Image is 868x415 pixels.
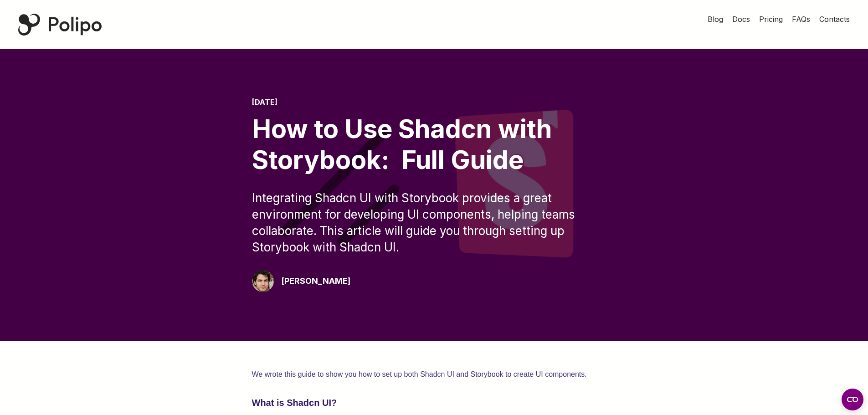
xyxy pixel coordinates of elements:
span: Contacts [819,15,850,24]
a: Blog [708,14,723,25]
p: We wrote this guide to show you how to set up both Shadcn UI and Storybook to create UI components. [252,368,616,381]
a: Pricing [759,14,783,25]
span: Docs [732,15,750,24]
img: Giorgio Pari Polipo [252,270,274,292]
time: [DATE] [252,97,277,107]
span: FAQs [792,15,810,24]
a: Docs [732,14,750,25]
span: Blog [708,15,723,24]
h3: What is Shadcn UI? [252,395,616,410]
div: Integrating Shadcn UI with Storybook provides a great environment for developing UI components, h... [252,190,616,256]
span: Pricing [759,15,783,24]
div: How to Use Shadcn with Storybook: Full Guide [252,114,616,175]
button: Open CMP widget [842,389,863,410]
a: FAQs [792,14,810,25]
a: Contacts [819,14,850,25]
div: [PERSON_NAME] [281,275,350,287]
